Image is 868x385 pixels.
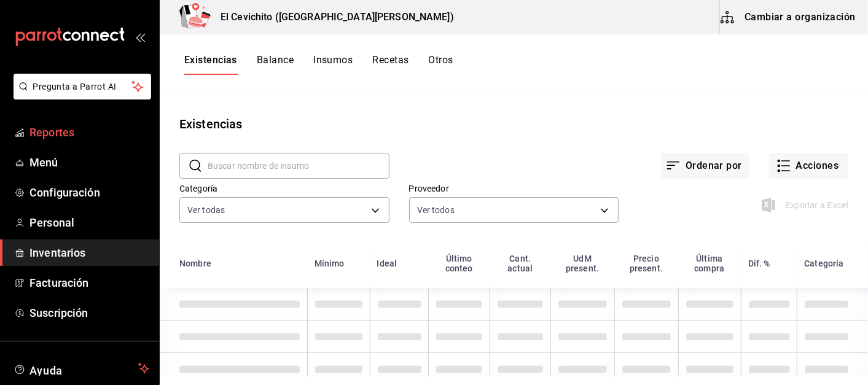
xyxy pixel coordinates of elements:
span: Personal [29,214,149,231]
label: Categoría [179,185,389,193]
span: Inventarios [29,244,149,261]
div: Precio present. [622,254,671,273]
button: Insumos [313,54,353,75]
button: Otros [429,54,453,75]
div: Existencias [179,115,242,133]
div: UdM present. [558,254,607,273]
div: Último conteo [436,254,482,273]
button: Acciones [769,153,848,179]
span: Reportes [29,124,149,141]
button: Balance [257,54,294,75]
div: navigation tabs [184,54,453,75]
a: Pregunta a Parrot AI [9,89,151,102]
h3: El Cevichito ([GEOGRAPHIC_DATA][PERSON_NAME]) [211,10,454,25]
div: Última compra [686,254,733,273]
div: Nombre [179,259,211,268]
button: Existencias [184,54,237,75]
span: Ayuda [29,361,133,376]
span: Ver todos [417,204,455,216]
input: Buscar nombre de insumo [208,154,389,178]
div: Ideal [377,259,397,268]
button: open_drawer_menu [135,32,145,42]
span: Ver todas [187,204,225,216]
span: Pregunta a Parrot AI [33,80,132,93]
span: Suscripción [29,305,149,321]
span: Menú [29,154,149,171]
span: Facturación [29,274,149,291]
label: Proveedor [409,185,619,193]
button: Pregunta a Parrot AI [14,74,151,99]
button: Recetas [372,54,409,75]
div: Mínimo [315,259,345,268]
div: Dif. % [748,259,770,268]
div: Categoría [804,259,843,268]
button: Ordenar por [661,153,749,179]
span: Configuración [29,184,149,201]
div: Cant. actual [497,254,543,273]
